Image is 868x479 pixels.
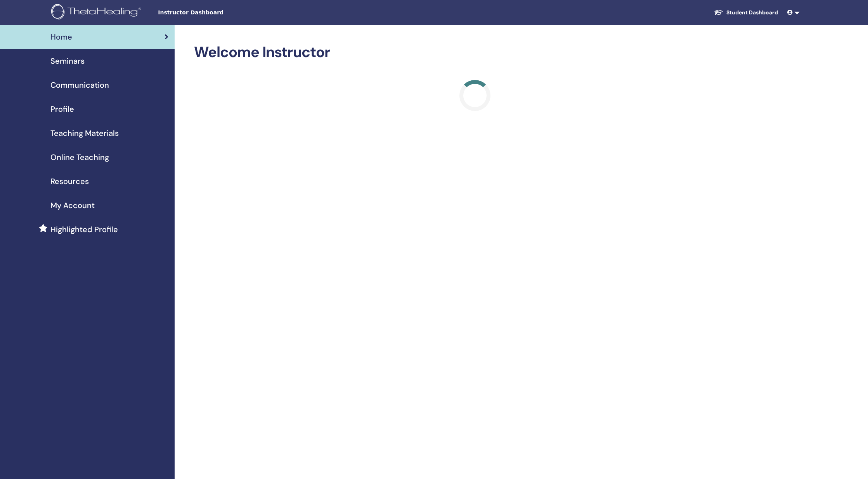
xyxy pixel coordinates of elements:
[51,4,144,21] img: logo.png
[50,103,74,115] span: Profile
[50,175,89,187] span: Resources
[50,31,72,43] span: Home
[50,55,85,67] span: Seminars
[708,5,784,20] a: Student Dashboard
[158,9,274,17] span: Instructor Dashboard
[194,43,756,61] h2: Welcome Instructor
[50,224,118,235] span: Highlighted Profile
[50,79,109,91] span: Communication
[50,127,119,139] span: Teaching Materials
[50,200,95,211] span: My Account
[50,151,109,163] span: Online Teaching
[714,9,723,16] img: graduation-cap-white.svg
